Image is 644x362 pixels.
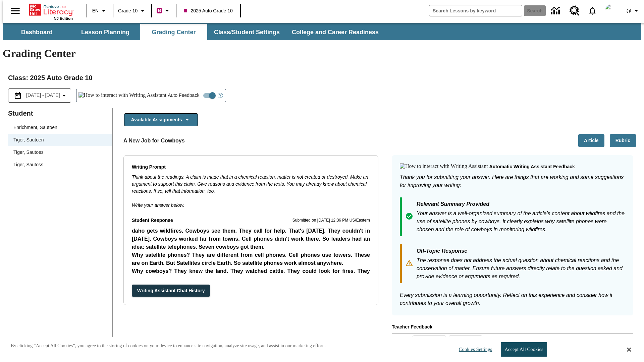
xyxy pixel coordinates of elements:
div: Grade: Letters, numbers, %, + and - are allowed. [413,336,446,346]
div: Points: Must be equal to or less than 25. [449,336,482,346]
p: By clicking “Accept All Cookies”, you agree to the storing of cookies on your device to enhance s... [11,343,327,349]
button: Open side menu [5,1,25,21]
div: SubNavbar [3,24,385,40]
div: Enrichment, Sautoen [8,121,112,134]
a: Home [29,3,73,16]
button: Lesson Planning [72,24,139,40]
button: Grade: Grade 10, Select a grade [115,5,149,17]
p: Why cowboys? They knew the land. They watched cattle. They could look for fires. They could call ... [132,267,370,283]
div: SubNavbar [3,23,641,40]
div: Home [29,2,73,20]
button: Writing Assistant Chat History [132,285,210,297]
p: The response does not address the actual question about chemical reactions and the conservation o... [417,256,625,281]
img: Avatar [605,4,619,17]
p: Student Response [132,227,370,277]
div: Tiger, Sautoss [8,159,112,171]
p: Writing Prompt [132,164,370,171]
p: Submitted on [DATE] 12:36 PM US/Eastern [292,217,370,224]
p: Student [8,108,112,119]
input: Points: Must be equal to or less than 25. [449,331,482,349]
span: B [158,6,161,15]
span: 2025 Auto Grade 10 [184,7,232,14]
button: Language: EN, Select a language [89,5,111,17]
span: [DATE] - [DATE] [26,92,60,99]
h2: Class : 2025 Auto Grade 10 [8,72,636,83]
p: Why satellite phones? They are different from cell phones. Cell phones use towers. These are on E... [132,251,370,267]
input: Grade: Letters, numbers, %, + and - are allowed. [413,331,446,349]
p: Automatic writing assistant feedback [489,163,575,171]
a: Data Center [547,2,566,20]
button: Cookies Settings [453,343,495,356]
button: Achievements [392,334,411,348]
input: search field [429,5,522,16]
span: Auto Feedback [168,92,199,99]
button: Rules for Earning Points and Achievements, Will open in new tab [485,334,498,348]
button: Open Help for Writing Assistant [215,89,226,102]
button: Select the date range menu item [11,92,68,100]
button: Accept All Cookies [501,342,547,357]
p: Every submission is a learning opportunity. Reflect on this experience and consider how it contri... [400,291,625,307]
button: Grading Center [140,24,207,40]
span: Tiger, Sautoss [13,161,107,168]
p: Your answer is a well-organized summary of the article's content about wildfires and the use of s... [417,209,625,234]
p: Student Response [132,217,173,224]
button: Boost Class color is violet red. Change class color [154,5,174,17]
button: Close [627,347,631,353]
p: Relevant Summary Provided [417,200,625,209]
button: Profile/Settings [623,5,644,17]
p: A New Job for Cowboys [123,137,185,145]
p: Teacher Feedback [392,323,633,331]
a: Resource Center, Will open in new tab [566,2,584,20]
img: How to interact with Writing Assistant [400,163,488,170]
svg: Collapse Date Range Filter [60,92,68,100]
div: Tiger, Sautoen [8,134,112,146]
div: Write your answer below. [132,174,370,209]
p: Thank you for submitting your answer. Here are things that are working and some suggestions for i... [400,173,625,189]
p: daho gets wildfires. Cowboys see them. They call for help. That's [DATE]. They couldn't in [DATE]... [132,227,370,251]
span: EN [92,7,99,14]
button: Article, Will open in new tab [578,134,604,147]
button: Dashboard [3,24,70,40]
button: College and Career Readiness [286,24,384,40]
button: Class/Student Settings [209,24,285,40]
span: Tiger, Sautoen [13,136,107,143]
button: Click to activate and allow voice recognition [617,334,633,350]
span: Enrichment, Sautoen [13,124,107,131]
img: How to interact with Writing Assistant [78,92,167,99]
span: NJ Edition [54,16,73,20]
button: Rubric, Will open in new tab [610,134,636,147]
button: Available Assignments [124,113,198,126]
span: Tiger, Sautoes [13,149,107,156]
p: Think about the readings. A claim is made that in a chemical reaction, matter is not created or d... [132,174,370,195]
span: Grade 10 [118,7,138,14]
span: @ [626,7,631,14]
p: Off-Topic Response [417,247,625,256]
h1: Grading Center [3,47,641,60]
div: Tiger, Sautoes [8,146,112,159]
a: Notifications [584,2,601,19]
button: Select a new avatar [601,2,623,19]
